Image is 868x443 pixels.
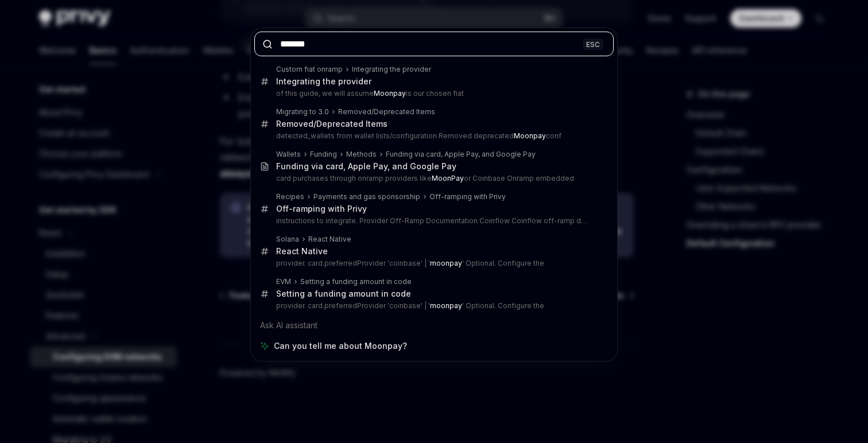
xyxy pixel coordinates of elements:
[276,277,291,286] div: EVM
[276,246,328,257] div: React Native
[276,119,387,129] div: Removed/Deprecated Items
[338,107,435,116] div: Removed/Deprecated Items
[276,131,590,141] p: detected_wallets from wallet lists/configuration Removed deprecated conf
[276,204,367,214] div: Off-ramping with Privy
[276,216,590,226] p: instructions to integrate. Provider Off-Ramp Documentation Coinflow Coinflow off-ramp docs
[374,89,406,98] b: Moonpay
[308,235,351,244] div: React Native
[276,301,590,310] p: provider. card.preferredProvider 'coinbase' | ' ' Optional. Configure the
[254,315,614,336] div: Ask AI assistant
[276,235,299,244] div: Solana
[276,174,590,183] p: card purchases through onramp providers like or Coinbase Onramp embedded
[276,107,329,116] div: Migrating to 3.0
[310,150,337,159] div: Funding
[276,76,371,87] div: Integrating the provider
[276,65,343,74] div: Custom fiat onramp
[432,174,464,182] b: MoonPay
[276,89,590,98] p: of this guide, we will assume is our chosen fiat
[276,289,411,299] div: Setting a funding amount in code
[583,38,603,50] div: ESC
[276,150,301,159] div: Wallets
[429,192,506,201] div: Off-ramping with Privy
[514,131,546,140] b: Moonpay
[274,340,407,352] span: Can you tell me about Moonpay?
[276,259,590,268] p: provider. card.preferredProvider 'coinbase' | ' ' Optional. Configure the
[352,65,431,74] div: Integrating the provider
[276,192,304,201] div: Recipes
[313,192,420,201] div: Payments and gas sponsorship
[430,259,462,267] b: moonpay
[430,301,462,310] b: moonpay
[276,161,456,172] div: Funding via card, Apple Pay, and Google Pay
[386,150,536,159] div: Funding via card, Apple Pay, and Google Pay
[300,277,412,286] div: Setting a funding amount in code
[346,150,377,159] div: Methods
